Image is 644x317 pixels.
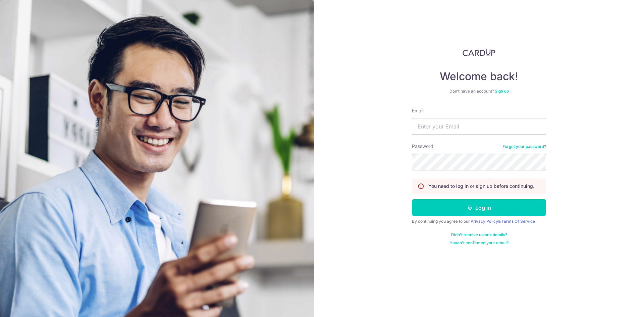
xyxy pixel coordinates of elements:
[412,199,546,216] button: Log in
[501,219,535,224] a: Terms Of Service
[412,219,546,224] div: By continuing you agree to our &
[451,232,507,237] a: Didn't receive unlock details?
[463,48,495,56] img: CardUp Logo
[502,144,546,149] a: Forgot your password?
[412,89,546,94] div: Don’t have an account?
[412,118,546,135] input: Enter your Email
[412,107,423,114] label: Email
[449,240,508,246] a: Haven't confirmed your email?
[428,183,534,190] p: You need to log in or sign up before continuing.
[412,143,433,150] label: Password
[495,89,509,94] a: Sign up
[471,219,498,224] a: Privacy Policy
[412,70,546,83] h4: Welcome back!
